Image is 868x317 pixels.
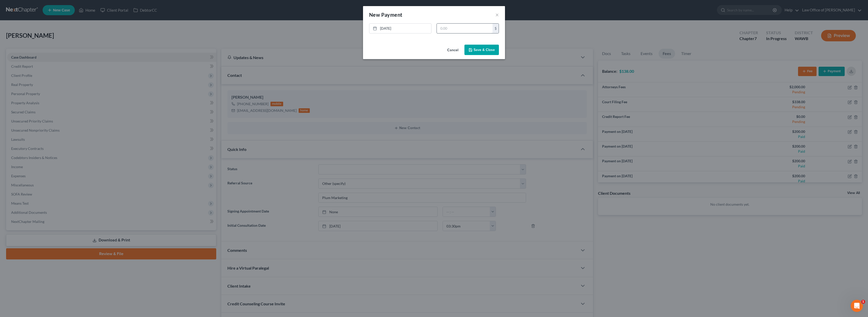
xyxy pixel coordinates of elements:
[851,300,863,312] iframe: Intercom live chat
[443,45,462,55] button: Cancel
[369,24,431,33] a: [DATE]
[464,45,499,55] button: Save & Close
[493,24,499,33] div: $
[495,12,499,18] button: ×
[861,300,865,304] span: 1
[369,12,402,18] span: New Payment
[437,24,493,33] input: 0.00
